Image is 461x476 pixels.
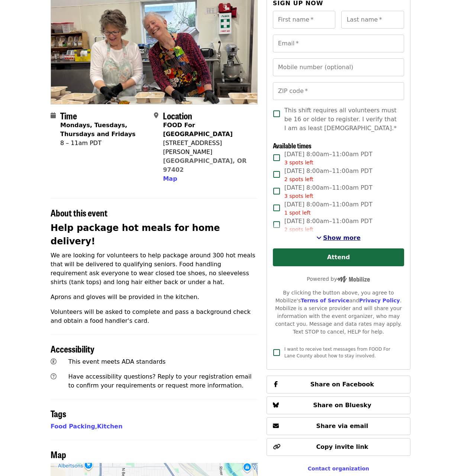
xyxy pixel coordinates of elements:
span: Map [51,448,66,461]
span: [DATE] 8:00am–11:00am PDT [284,150,373,167]
span: Share on Bluesky [313,402,371,409]
input: Last name [341,11,404,29]
span: [DATE] 8:00am–11:00am PDT [284,183,373,200]
button: Map [163,174,177,183]
span: Share via email [316,422,368,430]
span: Copy invite link [316,443,368,450]
p: We are looking for volunteers to help package around 300 hot meals that will be delivered to qual... [51,251,258,287]
a: Privacy Policy [359,297,400,303]
strong: Mondays, Tuesdays, Thursdays and Fridays [60,122,136,138]
span: This event meets ADA standards [68,358,166,365]
p: Volunteers will be asked to complete and pass a background check and obtain a food handler's card. [51,308,258,325]
img: Powered by Mobilize [337,276,370,283]
span: [DATE] 8:00am–11:00am PDT [284,167,373,183]
span: [DATE] 8:00am–11:00am PDT [284,217,373,234]
a: Food Packing [51,423,95,430]
div: By clicking the button above, you agree to Mobilize's and . Mobilize is a service provider and wi... [273,289,404,336]
span: About this event [51,206,107,219]
span: Available times [273,141,312,150]
span: 3 spots left [284,160,313,165]
button: Copy invite link [267,438,410,456]
strong: FOOD For [GEOGRAPHIC_DATA] [163,122,232,138]
i: calendar icon [51,112,56,119]
input: First name [273,11,336,29]
span: 2 spots left [284,226,313,232]
span: Location [163,109,192,122]
button: See more timeslots [316,234,361,242]
span: 1 spot left [284,210,311,216]
a: Kitchen [97,423,123,430]
span: Tags [51,407,66,420]
a: Terms of Service [301,297,349,303]
button: Share via email [267,417,410,435]
span: Share on Facebook [310,381,374,388]
i: question-circle icon [51,373,57,380]
span: Map [163,175,177,182]
span: [DATE] 8:00am–11:00am PDT [284,200,373,217]
i: map-marker-alt icon [154,112,158,119]
div: 8 – 11am PDT [60,139,148,148]
span: Have accessibility questions? Reply to your registration email to confirm your requirements or re... [68,373,252,389]
span: Time [60,109,77,122]
input: Mobile number (optional) [273,58,404,76]
button: Share on Bluesky [267,396,410,414]
span: This shift requires all volunteers must be 16 or older to register. I verify that I am as least [... [284,106,398,133]
button: Share on Facebook [267,376,410,393]
p: Aprons and gloves will be provided in the kitchen. [51,293,258,302]
span: I want to receive text messages from FOOD For Lane County about how to stay involved. [284,347,390,358]
a: Contact organization [308,466,369,472]
span: 2 spots left [284,176,313,182]
span: Accessibility [51,342,94,355]
button: Attend [273,248,404,266]
input: Email [273,35,404,52]
span: Powered by [307,276,370,282]
a: [GEOGRAPHIC_DATA], OR 97402 [163,157,246,173]
h2: Help package hot meals for home delivery! [51,221,258,248]
span: 3 spots left [284,193,313,199]
span: , [51,423,97,430]
input: ZIP code [273,82,404,100]
span: Show more [323,234,361,241]
i: universal-access icon [51,358,57,365]
div: [STREET_ADDRESS][PERSON_NAME] [163,139,251,157]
